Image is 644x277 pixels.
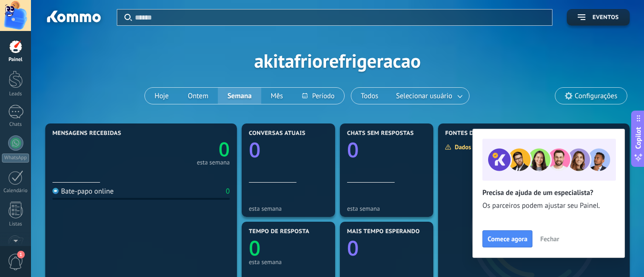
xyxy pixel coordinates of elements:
div: Chats [2,122,30,128]
text: 0 [219,136,230,163]
img: Bate-papo online [52,188,59,194]
h2: Precisa de ajuda de um especialista? [482,188,615,197]
text: 0 [347,135,359,164]
div: 0 [226,187,230,196]
button: Hoje [145,88,178,104]
span: Mensagens recebidas [52,130,121,137]
button: Comece agora [482,230,532,247]
button: Fechar [536,232,563,246]
span: Comece agora [488,236,527,242]
span: Tempo de resposta [249,228,309,235]
span: Fechar [540,236,559,242]
text: 0 [249,135,261,164]
button: Semana [218,88,261,104]
button: Ontem [178,88,218,104]
text: 0 [347,234,359,262]
span: Selecionar usuário [394,90,454,103]
div: Dados insuficientes para exibir [445,143,542,151]
div: Leads [2,91,30,97]
button: Período [293,88,344,104]
span: 1 [17,251,25,258]
div: esta semana [249,258,328,266]
div: WhatsApp [2,154,29,163]
button: Todos [351,88,388,104]
button: Eventos [567,9,630,26]
div: Painel [2,57,30,63]
span: Fontes de lead [445,130,494,137]
div: esta semana [347,205,426,212]
span: Conversas atuais [249,130,306,137]
span: Os parceiros podem ajustar seu Painel. [482,201,615,211]
span: Configurações [575,92,617,100]
div: Bate-papo online [52,187,113,196]
div: esta semana [197,160,230,165]
span: Chats sem respostas [347,130,414,137]
button: Mês [261,88,293,104]
span: Mais tempo esperando [347,228,420,235]
div: Listas [2,221,30,227]
button: Selecionar usuário [388,88,469,104]
span: Copilot [634,127,643,149]
text: 0 [249,234,261,262]
a: 0 [141,136,230,163]
div: Calendário [2,188,30,194]
span: Eventos [593,14,619,21]
div: esta semana [249,205,328,212]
